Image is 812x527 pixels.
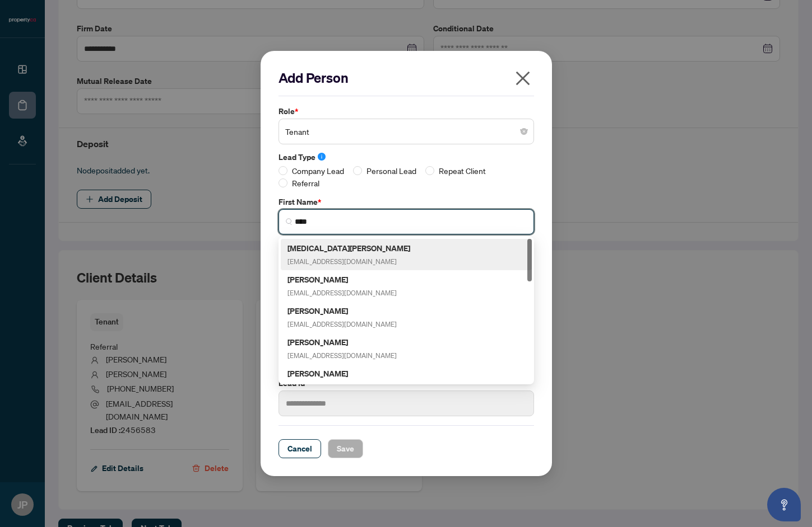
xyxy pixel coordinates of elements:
[362,164,421,177] span: Personal Lead
[279,105,534,117] label: Role
[328,439,363,458] button: Save
[287,320,397,328] span: [EMAIL_ADDRESS][DOMAIN_NAME]
[287,273,397,286] h5: [PERSON_NAME]
[287,351,397,360] span: [EMAIL_ADDRESS][DOMAIN_NAME]
[434,164,490,177] span: Repeat Client
[767,488,801,521] button: Open asap
[514,69,532,87] span: close
[287,304,397,317] h5: [PERSON_NAME]
[287,164,349,177] span: Company Lead
[285,121,527,142] span: Tenant
[279,439,321,458] button: Cancel
[287,367,397,380] h5: [PERSON_NAME]
[318,153,326,161] span: info-circle
[521,128,527,135] span: close-circle
[279,151,534,163] label: Lead Type
[279,196,534,208] label: First Name
[287,242,414,255] h5: [MEDICAL_DATA][PERSON_NAME]
[279,377,534,389] label: Lead Id
[287,289,397,297] span: [EMAIL_ADDRESS][DOMAIN_NAME]
[287,440,312,458] span: Cancel
[279,69,534,87] h2: Add Person
[286,218,293,225] img: search_icon
[287,177,324,189] span: Referral
[287,257,397,266] span: [EMAIL_ADDRESS][DOMAIN_NAME]
[287,336,397,349] h5: [PERSON_NAME]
